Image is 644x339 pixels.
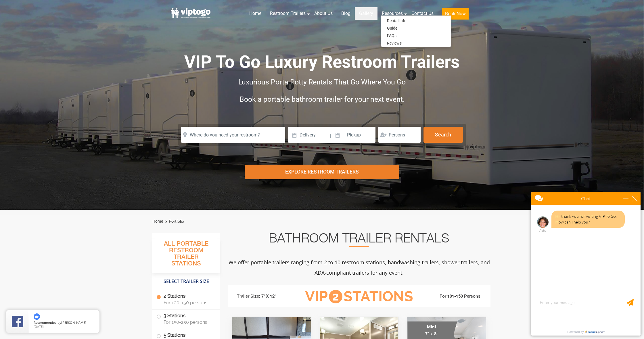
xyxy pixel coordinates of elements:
label: 2 Stations [156,290,216,308]
span: 2 [329,290,342,303]
p: We offer portable trailers ranging from 2 to 10 restroom stations, handwashing trailers, shower t... [228,257,490,278]
a: FAQs [381,32,402,39]
a: About Us [310,7,337,20]
span: For 100-150 persons [164,300,213,305]
span: [PERSON_NAME] [61,320,86,325]
a: Home [245,7,266,20]
a: Rental Info [381,17,412,24]
h4: Select Trailer Size [152,276,220,287]
h3: VIP Stations [296,289,422,305]
input: Delivery [288,127,329,143]
li: For 101-150 Persons [422,293,486,300]
a: Resources [377,7,407,20]
span: For 150-250 persons [164,319,213,325]
input: Where do you need your restroom? [181,127,285,143]
span: | [330,127,331,145]
span: Book a portable bathroom trailer for your next event. [239,95,405,103]
span: VIP To Go Luxury Restroom Trailers [184,52,460,72]
a: Contact Us [407,7,438,20]
input: Persons [378,127,421,143]
a: Guide [381,24,403,32]
span: Luxurious Porta Potty Rentals That Go Where You Go [238,78,406,86]
li: Trailer Size: 7' X 12' [232,288,296,305]
a: Reviews [381,39,407,47]
img: Review Rating [12,316,23,327]
a: Restroom Trailers [266,7,310,20]
img: thumbs up icon [34,313,40,320]
span: [DATE] [34,324,44,329]
a: Blog [337,7,355,20]
iframe: Live Chat Box [528,188,644,339]
h3: All Portable Restroom Trailer Stations [152,239,220,273]
button: Search [423,127,463,143]
li: Portfolio [164,218,184,225]
label: 3 Stations [156,310,216,328]
a: Book Now [438,7,473,23]
a: Gallery [355,7,377,20]
span: by [34,321,95,325]
span: Recommended [34,320,57,325]
h2: Bathroom Trailer Rentals [228,233,490,247]
a: Home [152,219,163,224]
div: Explore Restroom Trailers [245,165,399,179]
input: Pickup [332,127,375,143]
button: Book Now [442,8,469,20]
